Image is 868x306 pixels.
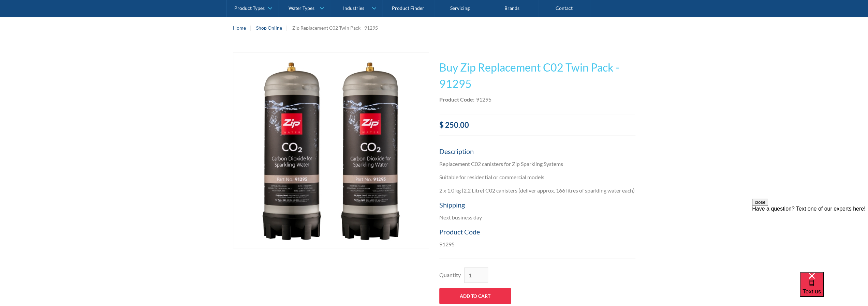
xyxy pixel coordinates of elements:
div: | [285,24,289,32]
div: Zip Replacement C02 Twin Pack - 91295 [292,24,378,31]
div: $ 250.00 [439,119,635,131]
h5: Product Code [439,227,635,237]
p: 2 x 1.0 kg (2.2 Litre) C02 canisters (deliver approx. 166 litres of sparkling water each) [439,186,635,195]
h5: Description [439,146,635,156]
img: Zip Replacement C02 Twin Pack - 91295 [233,53,429,248]
div: Industries [343,5,364,11]
strong: Product Code: [439,96,474,103]
div: | [249,24,253,32]
a: open lightbox [233,52,429,248]
a: Home [233,24,246,31]
p: 91295 [439,240,635,248]
input: Add to Cart [439,288,511,304]
div: 91295 [476,95,491,104]
a: Shop Online [256,24,282,31]
div: Product Types [234,5,265,11]
h1: Buy Zip Replacement C02 Twin Pack - 91295 [439,59,635,92]
iframe: podium webchat widget bubble [800,272,868,306]
h5: Shipping [439,200,635,210]
div: Water Types [289,5,314,11]
p: Suitable for residential or commercial models [439,173,635,181]
p: Replacement C02 canisters for Zip Sparkling Systems [439,160,635,168]
iframe: podium webchat widget prompt [752,199,868,280]
p: Next business day [439,213,635,221]
label: Quantity [439,271,461,279]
